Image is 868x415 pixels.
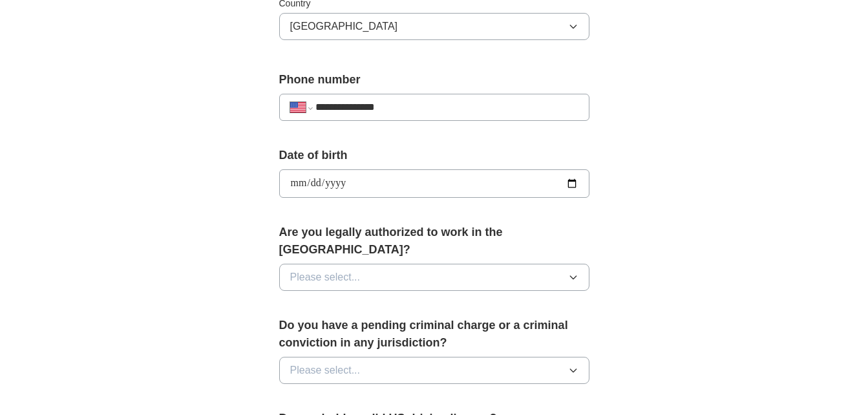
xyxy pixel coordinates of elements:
[279,357,589,384] button: Please select...
[279,264,589,291] button: Please select...
[290,363,361,378] span: Please select...
[279,13,589,40] button: [GEOGRAPHIC_DATA]
[279,147,589,164] label: Date of birth
[290,19,398,34] span: [GEOGRAPHIC_DATA]
[279,71,589,89] label: Phone number
[279,317,589,352] label: Do you have a pending criminal charge or a criminal conviction in any jurisdiction?
[279,224,589,259] label: Are you legally authorized to work in the [GEOGRAPHIC_DATA]?
[290,270,361,285] span: Please select...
